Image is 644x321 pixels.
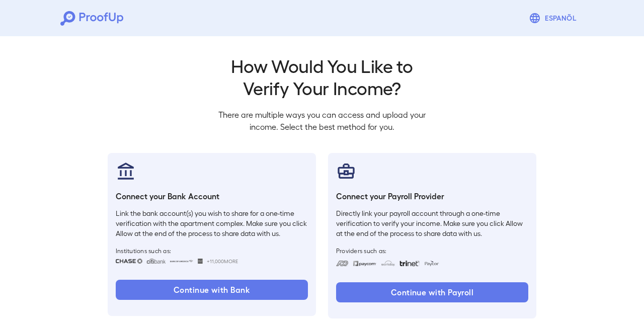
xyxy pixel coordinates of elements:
[210,109,434,133] p: There are multiple ways you can access and upload your income. Select the best method for you.
[399,261,420,266] img: trinet.svg
[116,259,142,264] img: chase.svg
[207,257,238,265] span: +11,000 More
[210,54,434,99] h2: How Would You Like to Verify Your Income?
[116,247,308,255] span: Institutions such as:
[353,261,377,266] img: paycom.svg
[116,280,308,300] button: Continue with Bank
[336,261,349,266] img: adp.svg
[198,259,203,264] img: wellsfargo.svg
[146,259,166,264] img: citibank.svg
[116,208,308,238] p: Link the bank account(s) you wish to share for a one-time verification with the apartment complex...
[336,161,356,181] img: payrollProvider.svg
[336,190,528,202] h6: Connect your Payroll Provider
[336,282,528,302] button: Continue with Payroll
[424,261,439,266] img: paycon.svg
[116,190,308,202] h6: Connect your Bank Account
[525,8,584,28] button: Espanõl
[116,161,136,181] img: bankAccount.svg
[336,247,528,255] span: Providers such as:
[336,208,528,238] p: Directly link your payroll account through a one-time verification to verify your income. Make su...
[170,259,194,264] img: bankOfAmerica.svg
[381,261,395,266] img: workday.svg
